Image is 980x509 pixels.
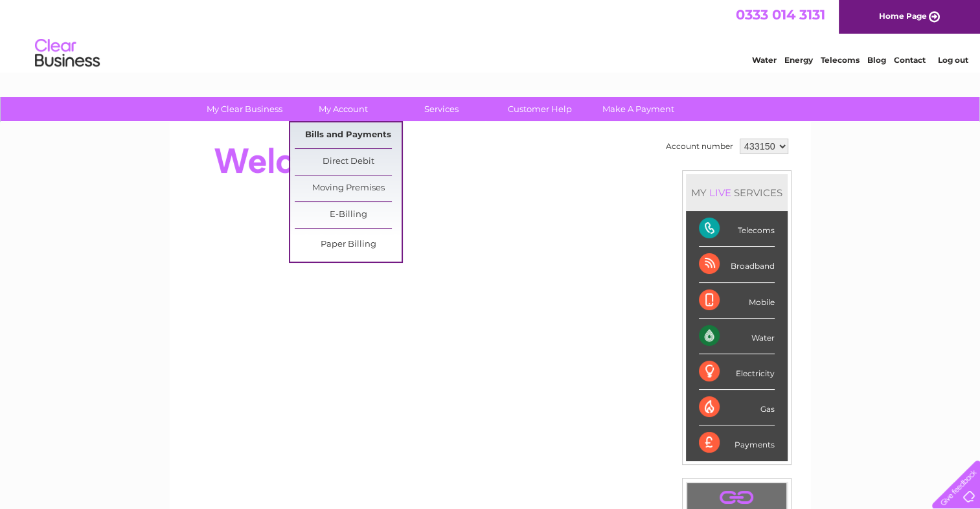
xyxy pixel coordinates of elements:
[690,486,783,509] a: .
[752,55,777,65] a: Water
[663,135,736,157] td: Account number
[34,34,100,73] img: logo.png
[295,122,402,148] a: Bills and Payments
[486,97,593,121] a: Customer Help
[699,354,775,390] div: Electricity
[699,211,775,247] div: Telecoms
[707,187,734,199] div: LIVE
[937,55,968,65] a: Log out
[699,425,775,460] div: Payments
[295,232,402,258] a: Paper Billing
[821,55,860,65] a: Telecoms
[867,55,886,65] a: Blog
[290,97,396,121] a: My Account
[686,174,788,211] div: MY SERVICES
[736,6,825,23] a: 0333 014 3131
[699,319,775,354] div: Water
[699,390,775,425] div: Gas
[784,55,813,65] a: Energy
[295,149,402,175] a: Direct Debit
[295,175,402,201] a: Moving Premises
[894,55,926,65] a: Contact
[585,97,692,121] a: Make A Payment
[699,247,775,282] div: Broadband
[699,283,775,319] div: Mobile
[388,97,495,121] a: Services
[191,97,298,121] a: My Clear Business
[185,7,797,63] div: Clear Business is a trading name of Verastar Limited (registered in [GEOGRAPHIC_DATA] No. 3667643...
[295,202,402,228] a: E-Billing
